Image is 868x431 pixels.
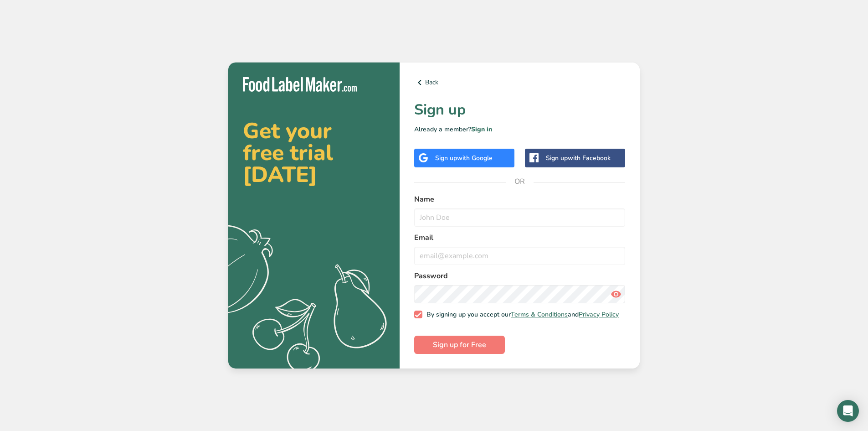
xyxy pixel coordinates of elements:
[506,168,534,195] span: OR
[414,99,625,121] h1: Sign up
[433,339,486,350] span: Sign up for Free
[414,77,625,88] a: Back
[243,120,385,186] h2: Get your free trial [DATE]
[579,310,619,319] a: Privacy Policy
[471,125,492,134] a: Sign in
[457,154,493,162] span: with Google
[414,247,625,265] input: email@example.com
[414,232,625,243] label: Email
[414,270,625,281] label: Password
[422,311,619,319] span: By signing up you accept our and
[511,310,568,319] a: Terms & Conditions
[414,336,505,354] button: Sign up for Free
[414,125,625,134] p: Already a member?
[414,208,625,227] input: John Doe
[435,153,493,163] div: Sign up
[243,77,357,92] img: Food Label Maker
[568,154,611,162] span: with Facebook
[546,153,611,163] div: Sign up
[414,194,625,205] label: Name
[837,400,859,422] div: Open Intercom Messenger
